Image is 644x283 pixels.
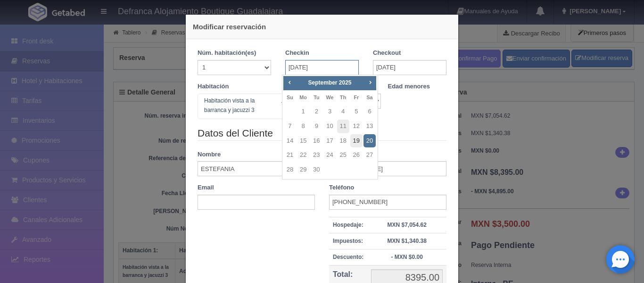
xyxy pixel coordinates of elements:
label: Checkin [285,49,309,58]
a: Next [365,77,376,87]
span: Tuesday [314,94,319,100]
label: Nombre [198,150,221,159]
legend: Datos del Cliente [198,126,446,141]
a: 14 [284,134,296,148]
a: 26 [350,148,363,162]
th: Impuestos: [329,233,367,249]
span: 2025 [339,79,352,86]
a: 3 [323,105,336,119]
label: Edad menores [388,82,430,91]
strong: MXN $7,054.62 [387,222,426,228]
a: 21 [284,148,296,162]
th: Hospedaje: [329,217,367,233]
a: 28 [284,163,296,177]
a: 23 [310,148,322,162]
a: 9 [310,120,322,133]
a: 24 [323,148,336,162]
span: Prev [286,78,293,86]
h4: Modificar reservación [193,22,451,32]
strong: MXN $1,340.38 [387,238,426,244]
strong: - MXN $0.00 [391,254,422,260]
span: Sunday [287,94,293,100]
a: 20 [363,134,376,148]
input: DD-MM-AAAA [373,60,446,75]
label: Núm. habitación(es) [198,49,256,58]
a: 17 [323,134,336,148]
a: 6 [363,105,376,119]
span: Saturday [366,94,372,100]
span: Friday [354,94,359,100]
a: Prev [284,77,295,87]
a: 18 [337,134,349,148]
input: DD-MM-AAAA [285,60,359,75]
a: 27 [363,148,376,162]
label: Teléfono [329,183,354,192]
a: 4 [337,105,349,119]
a: 5 [350,105,363,119]
a: 10 [323,120,336,133]
span: Habitación vista a la barranca y jacuzzi 3 [202,96,274,115]
a: 12 [350,120,363,133]
a: 19 [350,134,363,148]
span: Thursday [340,94,346,100]
a: 16 [310,134,322,148]
th: Descuento: [329,249,367,265]
a: 11 [337,120,349,133]
a: 1 [297,105,309,119]
label: Email [198,183,214,192]
a: 30 [310,163,322,177]
a: 15 [297,134,309,148]
a: 7 [284,120,296,133]
label: Habitación [198,82,229,91]
span: Next [366,78,374,86]
a: 29 [297,163,309,177]
label: Checkout [373,49,401,58]
a: 8 [297,120,309,133]
a: 22 [297,148,309,162]
a: 2 [310,105,322,119]
span: Monday [299,94,307,100]
span: September [308,79,337,86]
span: Wednesday [326,94,333,100]
input: Seleccionar hab. [202,96,207,111]
a: 13 [363,120,376,133]
a: 25 [337,148,349,162]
